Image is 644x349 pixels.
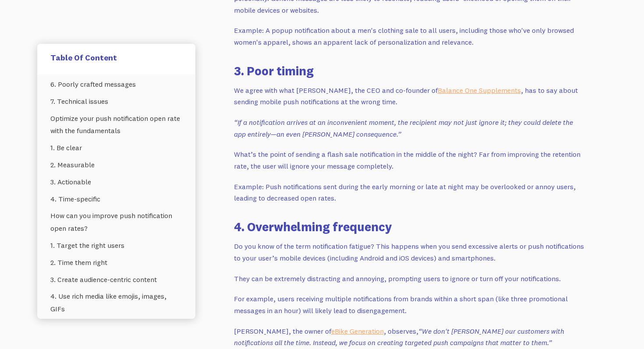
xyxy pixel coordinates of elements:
[50,93,182,110] a: 7. Technical issues
[234,148,584,172] p: What’s the point of sending a flash sale notification in the middle of the night? Far from improv...
[50,237,182,254] a: 1. Target the right users
[50,288,182,317] a: 4. Use rich media like emojis, images, GIFs
[331,327,384,335] a: eBike Generation
[438,86,521,95] a: Balance One Supplements
[234,25,584,48] p: Example: A popup notification about a men's clothing sale to all users, including those who've on...
[234,293,584,316] p: For example, users receiving multiple notifications from brands within a short span (like three p...
[50,190,182,207] a: 4. Time-specific
[234,240,584,264] p: Do you know of the term notification fatigue? This happens when you send excessive alerts or push...
[50,139,182,156] a: 1. Be clear
[50,207,182,237] a: How can you improve push notification open rates?
[50,156,182,173] a: 2. Measurable
[234,218,584,235] h3: 4. Overwhelming frequency
[234,85,584,108] p: We agree with what [PERSON_NAME], the CEO and co-founder of , has to say about sending mobile pus...
[234,325,584,349] p: [PERSON_NAME], the owner of , observes,
[50,76,182,93] a: 6. Poorly crafted messages
[50,254,182,271] a: 2. Time them right
[234,181,584,204] p: Example: Push notifications sent during the early morning or late at night may be overlooked or a...
[50,53,182,63] h5: Table Of Content
[234,118,573,138] em: “If a notification arrives at an inconvenient moment, the recipient may not just ignore it; they ...
[234,62,584,79] h3: 3. Poor timing
[50,109,182,139] a: Optimize your push notification open rate with the fundamentals
[234,273,584,285] p: They can be extremely distracting and annoying, prompting users to ignore or turn off your notifi...
[50,317,182,347] a: 5. Personalize messages using dynamic content
[50,173,182,190] a: 3. Actionable
[50,271,182,288] a: 3. Create audience-centric content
